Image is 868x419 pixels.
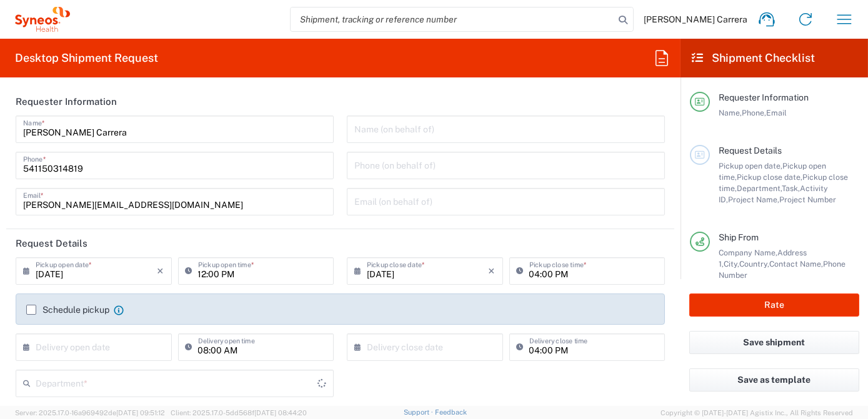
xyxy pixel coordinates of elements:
span: Country, [739,259,769,269]
span: [DATE] 08:44:20 [254,409,307,417]
span: Ship From [719,232,759,242]
h2: Requester Information [16,96,117,108]
button: Save as template [689,368,859,392]
button: Rate [689,293,859,317]
span: Request Details [719,145,782,155]
span: [PERSON_NAME] Carrera [644,14,747,25]
span: [DATE] 09:51:12 [116,409,165,417]
span: Contact Name, [769,259,823,269]
span: Name, [719,108,742,117]
a: Feedback [435,408,467,416]
a: Support [404,408,435,416]
span: Pickup close date, [737,172,802,182]
label: Schedule pickup [26,305,109,315]
span: Email [766,108,787,117]
span: Task, [782,184,800,193]
span: Client: 2025.17.0-5dd568f [171,409,307,417]
span: City, [724,259,739,269]
span: Phone, [742,108,766,117]
span: Project Name, [728,195,779,204]
i: × [489,261,496,281]
span: Requester Information [719,92,809,102]
button: Save shipment [689,331,859,354]
span: Department, [737,184,782,193]
span: Project Number [779,195,836,204]
h2: Request Details [16,237,87,250]
span: Server: 2025.17.0-16a969492de [15,409,165,417]
h2: Desktop Shipment Request [15,51,158,66]
span: Company Name, [719,248,777,257]
input: Shipment, tracking or reference number [291,7,614,31]
span: Copyright © [DATE]-[DATE] Agistix Inc., All Rights Reserved [661,407,853,418]
span: Pickup open date, [719,161,782,170]
h2: Shipment Checklist [692,51,815,66]
i: × [157,261,164,281]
